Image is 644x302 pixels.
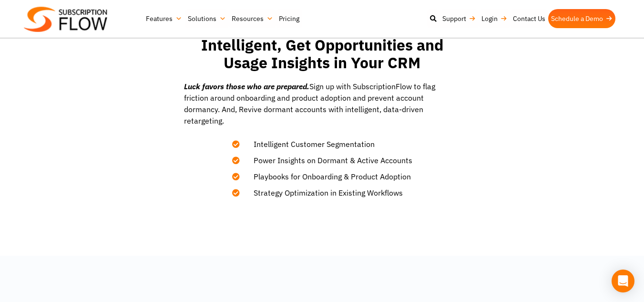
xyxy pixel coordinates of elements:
span: Intelligent Customer Segmentation [242,138,375,150]
a: Contact Us [510,9,548,28]
a: Login [479,9,510,28]
a: Support [440,9,479,28]
span: Strategy Optimization in Existing Workflows [242,187,403,198]
a: Features [143,9,185,28]
em: Luck favors those who are prepared. [184,82,309,91]
h2: Keep your Customer Vigilance Intelligent, Get Opportunities and Usage Insights in Your CRM [184,19,460,71]
span: Playbooks for Onboarding & Product Adoption [242,171,411,182]
a: Resources [229,9,276,28]
p: Sign up with SubscriptionFlow to flag friction around onboarding and product adoption and prevent... [184,81,460,126]
img: Subscriptionflow [24,7,107,32]
a: Solutions [185,9,229,28]
a: Pricing [276,9,302,28]
span: Power Insights on Dormant & Active Accounts [242,155,412,166]
a: Schedule a Demo [548,9,615,28]
div: Open Intercom Messenger [612,270,634,292]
